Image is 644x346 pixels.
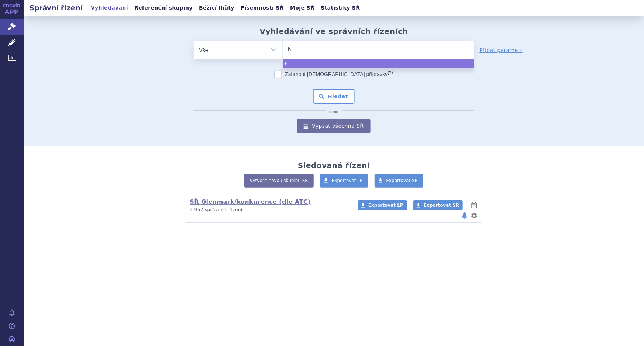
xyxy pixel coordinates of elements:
a: Vypsat všechna SŘ [297,119,370,133]
button: nastavení [471,211,478,220]
a: Běžící lhůty [197,3,237,13]
a: Vyhledávání [89,3,130,13]
a: Exportovat SŘ [413,200,463,210]
h2: Vyhledávání ve správních řízeních [260,27,408,36]
a: Písemnosti SŘ [238,3,286,13]
i: nebo [326,110,342,114]
a: Statistiky SŘ [318,3,362,13]
label: Zahrnout [DEMOGRAPHIC_DATA] přípravky [275,71,393,78]
a: Přidat parametr [480,47,523,54]
a: Moje SŘ [288,3,317,13]
a: Referenční skupiny [132,3,195,13]
abbr: (?) [388,70,393,75]
span: Exportovat SŘ [424,203,459,208]
button: notifikace [461,211,468,220]
h2: Správní řízení [24,3,89,13]
button: Hledat [313,89,355,104]
p: 3 957 správních řízení [190,207,348,213]
span: Exportovat SŘ [386,178,418,183]
a: Exportovat LP [320,174,368,188]
a: Vytvořit novou skupinu SŘ [244,174,314,188]
li: b [283,59,474,68]
button: lhůty [471,201,478,210]
a: SŘ Glenmark/konkurence (dle ATC) [190,198,311,205]
span: Exportovat LP [368,203,403,208]
a: Exportovat LP [358,200,407,210]
span: Exportovat LP [332,178,363,183]
h2: Sledovaná řízení [298,161,370,170]
a: Exportovat SŘ [375,174,424,188]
